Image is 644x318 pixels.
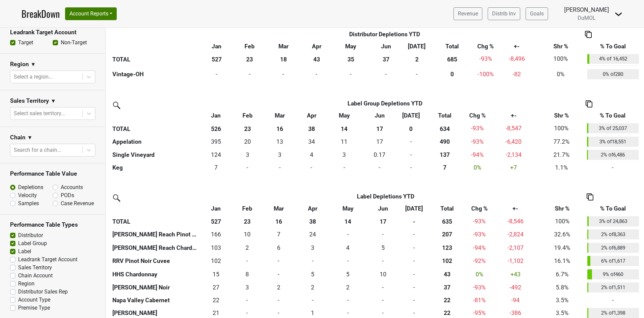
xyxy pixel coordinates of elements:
[425,135,465,148] th: 489.643
[587,193,593,200] img: Copy to clipboard
[298,150,325,159] div: 4
[453,7,482,20] a: Revenue
[538,148,585,162] td: 21.7%
[327,162,362,174] td: 0
[465,110,489,122] th: Chg %: activate to sort column ascending
[232,162,263,174] td: 0
[200,122,232,135] th: 526
[426,150,463,159] div: 137
[402,67,431,81] td: 0
[427,241,467,255] th: 122.875
[586,40,641,52] th: % To Goal: activate to sort column ascending
[266,67,301,81] td: 0
[363,163,396,172] div: -
[232,268,262,281] td: 8
[328,137,360,146] div: 11
[111,135,200,148] th: Appelation
[402,257,426,265] div: -
[265,163,295,172] div: -
[427,281,467,294] th: 36.633
[232,281,262,294] td: 3
[465,135,489,148] td: -93 %
[10,61,29,68] h3: Region
[262,215,295,228] th: 16
[539,255,586,268] td: 16.1%
[539,268,586,281] td: 6.7%
[18,256,77,264] label: Leadrank Target Account
[491,137,536,146] div: -6,420
[235,70,264,79] div: -
[330,255,365,268] td: 0
[295,215,331,228] th: 38
[301,67,332,81] td: 0
[264,243,293,252] div: 6
[479,55,492,62] span: -93%
[18,231,43,239] label: Distributor
[265,137,295,146] div: 13
[526,7,548,20] a: Goals
[111,67,200,81] th: Vintage-OH
[367,230,399,239] div: -
[233,28,536,40] th: Distributor Depletions YTD
[425,110,465,122] th: Total: activate to sort column ascending
[297,122,327,135] th: 38
[268,70,299,79] div: -
[202,137,230,146] div: 395
[202,230,230,239] div: 166
[402,230,426,239] div: -
[401,215,427,228] th: -
[490,110,538,122] th: +-: activate to sort column ascending
[334,70,368,79] div: -
[21,7,60,21] a: BreakDown
[332,230,364,239] div: -
[401,268,427,281] td: 0
[233,230,261,239] div: 10
[297,230,329,239] div: 24
[397,148,424,162] td: 0
[111,99,121,110] img: filter
[327,135,362,148] td: 11
[232,228,262,241] td: 10
[233,40,266,52] th: Feb: activate to sort column ascending
[301,52,332,65] th: 43
[431,40,473,52] th: Total: activate to sort column ascending
[467,228,492,241] td: -93 %
[429,257,466,265] div: 102
[426,137,463,146] div: 490
[264,257,293,265] div: -
[330,281,365,294] td: 2
[499,70,534,79] div: -82
[200,281,232,294] td: 27.3
[399,150,423,159] div: -
[232,135,263,148] td: 20
[18,288,68,296] label: Distributor Sales Rep
[431,67,473,81] th: 0
[200,228,232,241] td: 165.731
[564,5,609,14] div: [PERSON_NAME]
[295,202,331,215] th: Apr: activate to sort column ascending
[493,243,537,252] div: -2,107
[465,162,489,174] td: 0 %
[232,110,263,122] th: Feb: activate to sort column ascending
[202,150,230,159] div: 124
[111,162,200,174] th: Keg
[18,183,43,191] label: Depletions
[492,202,539,215] th: +-: activate to sort column ascending
[429,243,466,252] div: 123
[538,122,585,135] td: 100%
[232,148,263,162] td: 3
[491,163,536,172] div: +7
[202,270,230,279] div: 15
[264,270,293,279] div: -
[18,39,33,47] label: Target
[232,215,262,228] th: 23
[505,125,522,132] span: -8,547
[263,148,296,162] td: 3
[262,228,295,241] td: 7.333
[10,134,25,141] h3: Chain
[65,7,117,20] button: Account Reports
[233,270,261,279] div: 8
[402,40,431,52] th: Jul: activate to sort column ascending
[539,215,586,228] td: 100%
[471,125,484,132] span: -93%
